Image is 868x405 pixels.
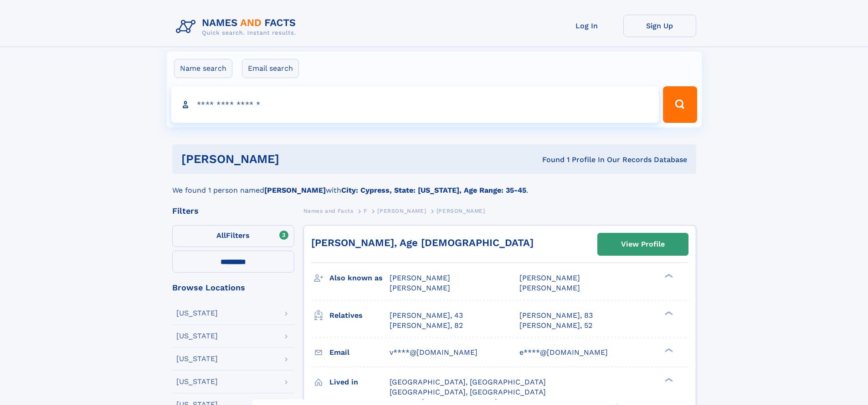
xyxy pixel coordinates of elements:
[329,270,390,286] h3: Also known as
[390,284,450,292] span: [PERSON_NAME]
[411,155,687,165] div: Found 1 Profile In Our Records Database
[329,308,390,323] h3: Relatives
[174,59,232,78] label: Name search
[341,186,526,195] b: City: Cypress, State: [US_STATE], Age Range: 35-45
[390,321,463,331] a: [PERSON_NAME], 82
[390,274,450,282] span: [PERSON_NAME]
[519,274,580,282] span: [PERSON_NAME]
[519,310,593,321] a: [PERSON_NAME], 83
[172,225,294,247] label: Filters
[176,310,218,317] div: [US_STATE]
[364,205,367,216] a: F
[437,208,485,214] span: [PERSON_NAME]
[663,273,673,279] div: ❯
[390,388,546,396] span: [GEOGRAPHIC_DATA], [GEOGRAPHIC_DATA]
[329,374,390,390] h3: Lived in
[377,208,426,214] span: [PERSON_NAME]
[663,377,673,383] div: ❯
[598,233,688,255] a: View Profile
[176,355,218,363] div: [US_STATE]
[621,234,665,255] div: View Profile
[377,205,426,216] a: [PERSON_NAME]
[303,205,354,216] a: Names and Facts
[364,208,367,214] span: F
[172,284,294,292] div: Browse Locations
[181,153,411,165] h1: [PERSON_NAME]
[216,231,226,240] span: All
[663,347,673,353] div: ❯
[519,284,580,292] span: [PERSON_NAME]
[172,207,294,215] div: Filters
[390,378,546,386] span: [GEOGRAPHIC_DATA], [GEOGRAPHIC_DATA]
[171,86,659,123] input: search input
[663,310,673,316] div: ❯
[264,186,326,195] b: [PERSON_NAME]
[176,332,218,340] div: [US_STATE]
[329,345,390,360] h3: Email
[172,174,696,196] div: We found 1 person named with .
[663,86,697,123] button: Search Button
[172,15,303,39] img: Logo Names and Facts
[176,378,218,385] div: [US_STATE]
[390,310,463,321] a: [PERSON_NAME], 43
[519,321,592,331] a: [PERSON_NAME], 52
[242,59,299,78] label: Email search
[311,237,534,248] a: [PERSON_NAME], Age [DEMOGRAPHIC_DATA]
[550,15,623,37] a: Log In
[623,15,696,37] a: Sign Up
